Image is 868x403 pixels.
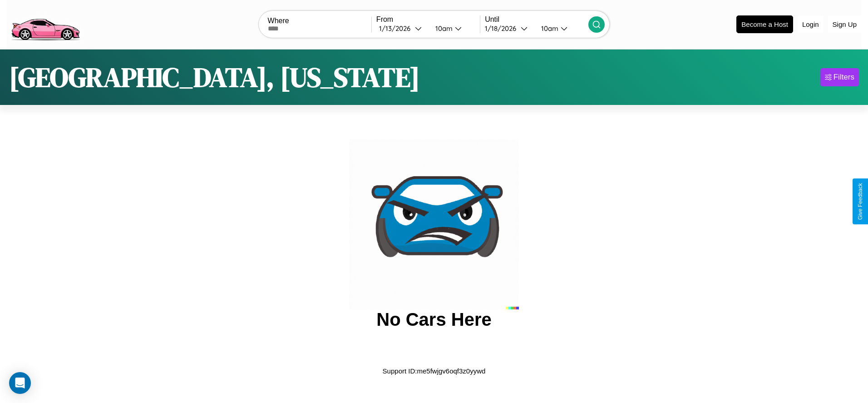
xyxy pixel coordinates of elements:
p: Support ID: me5fwjgv6oqf3z0yywd [383,365,486,377]
button: Sign Up [828,16,861,33]
div: Open Intercom Messenger [9,372,31,394]
button: 1/13/2026 [376,24,428,33]
img: car [349,139,519,309]
div: Filters [833,73,854,82]
div: 10am [431,24,455,33]
h1: [GEOGRAPHIC_DATA], [US_STATE] [9,59,420,96]
button: Login [798,16,824,33]
button: 10am [534,24,588,33]
div: 1 / 18 / 2026 [485,24,521,33]
img: logo [7,5,84,43]
h2: No Cars Here [376,309,491,330]
label: Until [485,15,588,24]
div: 10am [537,24,561,33]
label: Where [268,17,371,25]
button: Become a Host [736,15,793,33]
div: 1 / 13 / 2026 [379,24,415,33]
label: From [376,15,480,24]
button: Filters [820,68,859,86]
div: Give Feedback [857,183,863,220]
button: 10am [428,24,480,33]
